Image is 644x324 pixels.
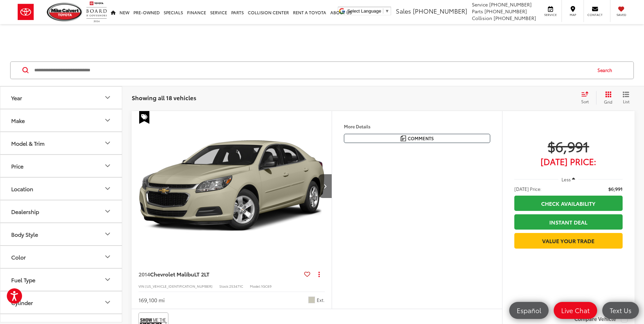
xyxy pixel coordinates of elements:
[408,135,434,142] span: Comments
[562,176,571,182] span: Less
[104,275,112,284] div: Fuel Type
[604,99,612,105] span: Grid
[131,111,332,262] div: 2014 Chevrolet Malibu LT 2LT 0
[0,155,123,177] button: PricePrice
[596,91,618,105] button: Grid View
[104,230,112,238] div: Body Style
[250,284,261,289] span: Model:
[513,306,545,314] span: Español
[558,306,593,314] span: Live Chat
[317,297,325,303] span: Ext.
[104,253,112,261] div: Color
[472,1,488,8] span: Service
[318,174,332,198] button: Next image
[11,299,33,306] div: Cylinder
[0,291,123,313] button: CylinderCylinder
[229,284,243,289] span: 253471C
[614,13,629,17] span: Saved
[385,8,389,14] span: ▼
[484,8,527,15] span: [PHONE_NUMBER]
[0,200,123,222] button: DealershipDealership
[47,3,83,21] img: Mike Calvert Toyota
[514,185,541,192] span: [DATE] Price:
[413,6,467,15] span: [PHONE_NUMBER]
[150,270,194,278] span: Chevrolet Malibu
[0,269,123,291] button: Fuel TypeFuel Type
[104,162,112,170] div: Price
[623,98,629,104] span: List
[11,117,25,124] div: Make
[558,173,579,185] button: Less
[0,246,123,268] button: ColorColor
[139,296,165,304] div: 169,100 mi
[608,185,623,192] span: $6,991
[494,15,536,21] span: [PHONE_NUMBER]
[514,138,623,155] span: $6,991
[565,13,580,17] span: Map
[347,8,389,14] a: Select Language​
[11,140,44,146] div: Model & Trim
[11,231,38,237] div: Body Style
[104,298,112,306] div: Cylinder
[11,276,35,283] div: Fuel Type
[401,136,406,141] img: Comments
[489,1,532,8] span: [PHONE_NUMBER]
[308,296,315,303] span: Champagne Silver Metallic
[0,109,123,131] button: MakeMake
[261,284,272,289] span: 1GC69
[104,93,112,102] div: Year
[587,13,603,17] span: Contact
[618,91,634,105] button: List View
[11,185,33,192] div: Location
[574,316,628,323] label: Compare Vehicle
[472,8,483,15] span: Parts
[514,233,623,248] a: Value Your Trade
[318,271,320,277] span: dropdown dots
[554,302,597,319] a: Live Chat
[396,6,411,15] span: Sales
[194,270,209,278] span: LT 2LT
[0,223,123,245] button: Body StyleBody Style
[383,8,383,14] span: ​
[139,111,149,124] span: Special
[472,15,492,21] span: Collision
[0,132,123,154] button: Model & TrimModel & Trim
[509,302,549,319] a: Español
[0,87,123,109] button: YearYear
[219,284,229,289] span: Stock:
[591,62,622,79] button: Search
[543,13,558,17] span: Service
[139,284,145,289] span: VIN:
[139,270,301,278] a: 2014Chevrolet MalibuLT 2LT
[11,94,22,101] div: Year
[11,208,39,215] div: Dealership
[602,302,639,319] a: Text Us
[145,284,213,289] span: [US_VEHICLE_IDENTIFICATION_NUMBER]
[0,178,123,200] button: LocationLocation
[347,8,381,14] span: Select Language
[131,111,332,262] img: 2014 Chevrolet Malibu LT 2LT
[139,270,150,278] span: 2014
[104,139,112,147] div: Model & Trim
[34,62,591,78] input: Search by Make, Model, or Keyword
[104,116,112,124] div: Make
[11,254,26,260] div: Color
[578,91,596,105] button: Select sort value
[344,124,490,129] h4: More Details
[514,196,623,211] a: Check Availability
[104,184,112,193] div: Location
[514,158,623,165] span: [DATE] Price:
[313,268,325,280] button: Actions
[11,163,23,169] div: Price
[104,207,112,215] div: Dealership
[514,214,623,230] a: Instant Deal
[344,134,490,143] button: Comments
[131,111,332,262] a: 2014 Chevrolet Malibu LT 2LT2014 Chevrolet Malibu LT 2LT2014 Chevrolet Malibu LT 2LT2014 Chevrole...
[132,93,196,102] span: Showing all 18 vehicles
[606,306,635,314] span: Text Us
[581,98,589,104] span: Sort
